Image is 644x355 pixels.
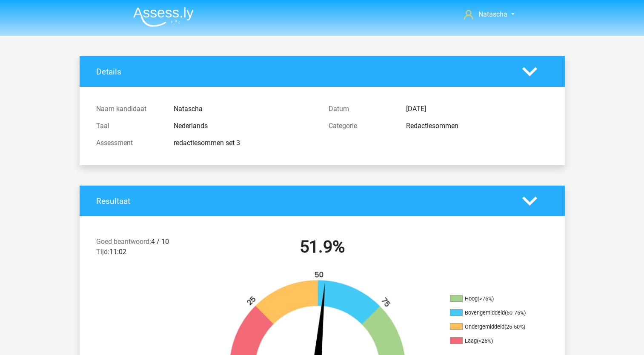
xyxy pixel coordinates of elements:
[96,238,151,246] span: Goed beantwoord:
[322,121,400,131] div: Categorie
[167,138,322,148] div: redactiesommen set 3
[90,237,206,261] div: 4 / 10 11:02
[450,323,535,331] li: Ondergemiddeld
[167,121,322,131] div: Nederlands
[133,7,194,27] img: Assessly
[322,104,400,114] div: Datum
[400,104,555,114] div: [DATE]
[400,121,555,131] div: Redactiesommen
[212,237,432,257] h2: 51.9%
[167,104,322,114] div: Natascha
[96,196,509,206] h4: Resultaat
[450,295,535,303] li: Hoog
[504,324,525,330] div: (25-50%)
[478,295,494,302] div: (>75%)
[505,309,526,316] div: (50-75%)
[90,138,167,148] div: Assessment
[96,67,509,77] h4: Details
[96,248,109,256] span: Tijd:
[450,337,535,345] li: Laag
[90,121,167,131] div: Taal
[461,9,518,20] a: Natascha
[90,104,167,114] div: Naam kandidaat
[478,10,507,18] span: Natascha
[477,338,493,344] div: (<25%)
[450,309,535,317] li: Bovengemiddeld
